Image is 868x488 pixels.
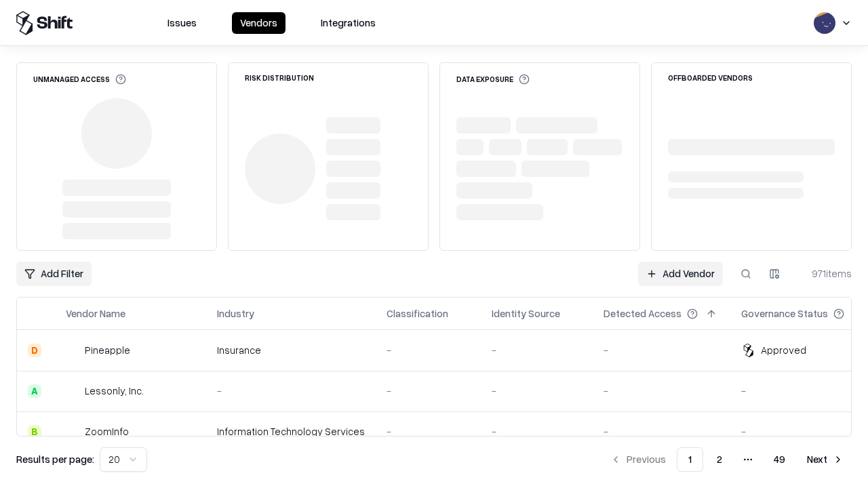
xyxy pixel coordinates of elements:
[797,266,852,281] div: 971 items
[66,306,125,321] div: Vendor Name
[706,447,733,472] button: 2
[217,343,365,357] div: Insurance
[85,343,130,357] div: Pineapple
[85,384,144,398] div: Lessonly, Inc.
[602,447,852,472] nav: pagination
[492,424,582,439] div: -
[28,425,41,439] div: B
[66,344,79,357] img: Pineapple
[313,12,384,34] button: Integrations
[28,384,41,398] div: A
[28,344,41,357] div: D
[741,424,866,439] div: -
[159,12,205,34] button: Issues
[492,306,560,321] div: Identity Source
[16,452,94,466] p: Results per page:
[66,425,79,439] img: ZoomInfo
[217,384,365,398] div: -
[604,306,682,321] div: Detected Access
[387,424,470,439] div: -
[85,424,129,439] div: ZoomInfo
[799,447,852,472] button: Next
[387,384,470,398] div: -
[761,343,806,357] div: Approved
[741,306,828,321] div: Governance Status
[387,343,470,357] div: -
[245,74,314,81] div: Risk Distribution
[16,262,92,286] button: Add Filter
[492,343,582,357] div: -
[217,424,365,439] div: Information Technology Services
[217,306,254,321] div: Industry
[387,306,448,321] div: Classification
[232,12,285,34] button: Vendors
[492,384,582,398] div: -
[668,74,753,81] div: Offboarded Vendors
[677,447,703,472] button: 1
[33,74,126,85] div: Unmanaged Access
[741,384,866,398] div: -
[604,343,719,357] div: -
[456,74,530,85] div: Data Exposure
[604,424,719,439] div: -
[604,384,719,398] div: -
[763,447,796,472] button: 49
[638,262,723,286] a: Add Vendor
[66,384,79,398] img: Lessonly, Inc.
